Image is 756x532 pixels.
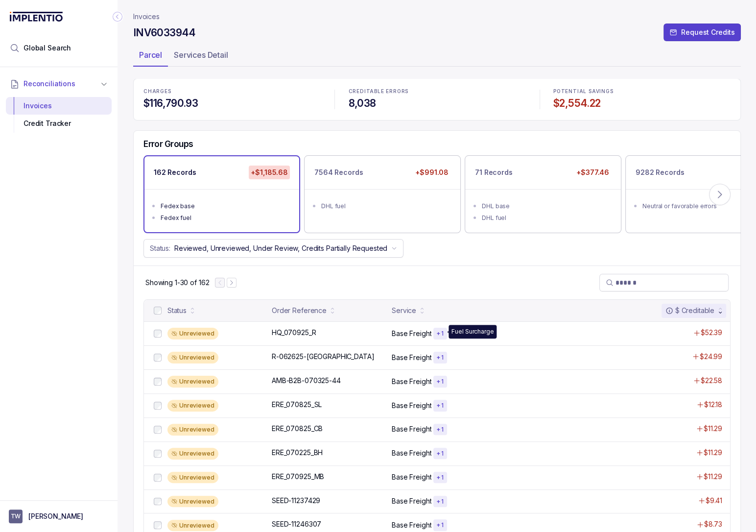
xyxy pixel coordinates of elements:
div: Unreviewed [167,376,218,387]
input: checkbox-checkbox [154,378,162,386]
h4: 8,038 [348,97,525,110]
p: $8.73 [704,519,722,529]
p: POTENTIAL SAVINGS [553,89,731,95]
p: +$377.46 [574,166,611,179]
div: Status [167,306,187,315]
button: Status:Reviewed, Unreviewed, Under Review, Credits Partially Requested [143,239,403,258]
p: $22.58 [701,376,722,386]
p: $24.99 [700,352,722,362]
div: DHL base [482,201,610,211]
p: Base Freight [392,520,431,530]
h4: $116,790.93 [143,97,321,110]
p: Base Freight [392,424,431,434]
span: User initials [9,509,23,523]
p: Parcel [139,49,162,61]
input: checkbox-checkbox [154,402,162,410]
p: $9.41 [706,496,722,506]
input: checkbox-checkbox [154,498,162,506]
div: Unreviewed [167,496,218,508]
input: checkbox-checkbox [154,474,162,482]
div: Unreviewed [167,400,218,411]
p: Base Freight [392,377,431,387]
span: Reconciliations [24,79,75,89]
p: + 1 [436,330,444,338]
button: Next Page [227,278,236,288]
button: Request Credits [663,24,741,41]
div: Unreviewed [167,352,218,363]
p: ERE_070925_MB [272,472,324,482]
p: ERE_070225_BH [272,448,323,458]
p: [PERSON_NAME] [28,511,83,521]
div: Service [392,306,416,315]
p: 9282 Records [636,168,684,177]
div: Unreviewed [167,448,218,459]
div: Unreviewed [167,424,218,435]
p: + 1 [436,521,444,529]
div: DHL fuel [321,201,449,211]
p: Base Freight [392,472,431,482]
p: Reviewed, Unreviewed, Under Review, Credits Partially Requested [174,243,387,253]
p: Base Freight [392,496,431,506]
div: Order Reference [272,306,327,315]
p: + 1 [436,378,444,386]
div: Unreviewed [167,472,218,484]
div: Collapse Icon [112,11,123,23]
button: Reconciliations [6,73,112,95]
div: Credit Tracker [14,115,104,132]
li: Tab Parcel [133,47,168,67]
ul: Tab Group [133,47,741,67]
p: Fuel Surcharge [451,327,494,337]
div: Unreviewed [167,520,218,532]
input: checkbox-checkbox [154,354,162,362]
div: Invoices [14,97,104,115]
h4: $2,554.22 [553,97,731,110]
p: Base Freight [392,329,431,339]
p: +$1,185.68 [249,166,290,179]
p: +$991.08 [413,166,450,179]
p: + 1 [436,402,444,410]
div: Fedex fuel [161,213,289,223]
p: CHARGES [143,89,321,95]
p: SEED-11246307 [272,519,321,529]
input: checkbox-checkbox [154,426,162,434]
p: $11.29 [704,424,722,434]
p: HQ_070925_R [272,328,316,338]
a: Invoices [133,12,160,22]
p: 7564 Records [314,168,363,177]
p: $12.18 [704,400,722,410]
h5: Error Groups [143,139,193,149]
p: Base Freight [392,353,431,363]
p: $52.39 [701,328,722,338]
span: Global Search [24,43,71,53]
p: 162 Records [154,168,196,177]
p: Base Freight [392,448,431,458]
div: $ Creditable [665,306,714,315]
input: checkbox-checkbox [154,330,162,338]
p: SEED-11237429 [272,496,320,506]
p: R-062625-[GEOGRAPHIC_DATA] [272,352,374,362]
p: ERE_070825_CB [272,424,323,434]
div: Reconciliations [6,95,112,135]
p: $11.29 [704,448,722,458]
button: User initials[PERSON_NAME] [9,509,109,523]
input: checkbox-checkbox [154,450,162,458]
div: Fedex base [161,201,289,211]
p: + 1 [436,426,444,434]
div: DHL fuel [482,213,610,223]
p: 71 Records [475,168,513,177]
p: Showing 1-30 of 162 [145,278,209,288]
li: Tab Services Detail [168,47,234,67]
input: checkbox-checkbox [154,521,162,529]
p: AMB-B2B-070325-44 [272,376,341,386]
p: Request Credits [681,27,735,37]
p: ERE_070825_SL [272,400,322,410]
p: + 1 [436,474,444,482]
input: checkbox-checkbox [154,307,162,314]
p: Status: [150,243,170,253]
nav: breadcrumb [133,12,160,22]
div: Unreviewed [167,328,218,339]
div: Remaining page entries [145,278,209,288]
p: + 1 [436,450,444,458]
p: Services Detail [174,49,228,61]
